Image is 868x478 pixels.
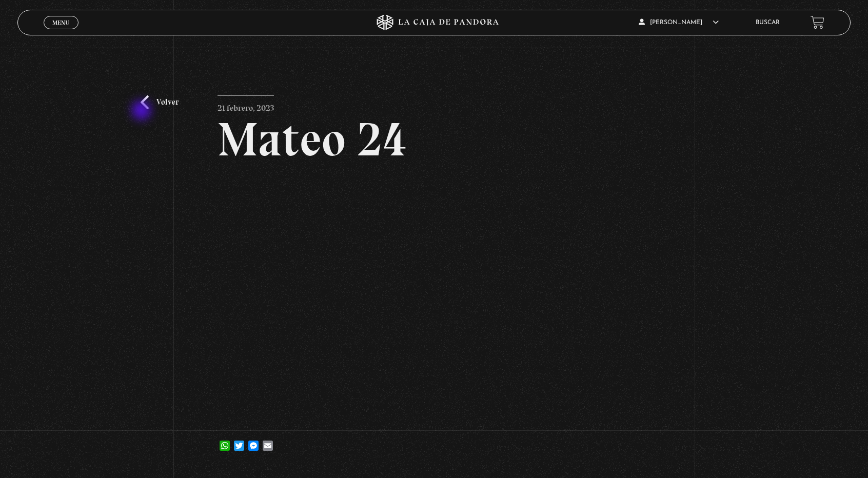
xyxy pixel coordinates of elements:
a: Email [261,430,275,451]
a: View your shopping cart [811,15,824,29]
a: WhatsApp [218,430,232,451]
a: Messenger [246,430,261,451]
a: Buscar [756,19,780,26]
span: Cerrar [49,28,73,35]
a: Twitter [232,430,246,451]
a: Volver [141,95,179,109]
p: 21 febrero, 2023 [218,95,274,116]
span: [PERSON_NAME] [639,19,719,26]
span: Menu [52,19,69,26]
h2: Mateo 24 [218,116,651,163]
